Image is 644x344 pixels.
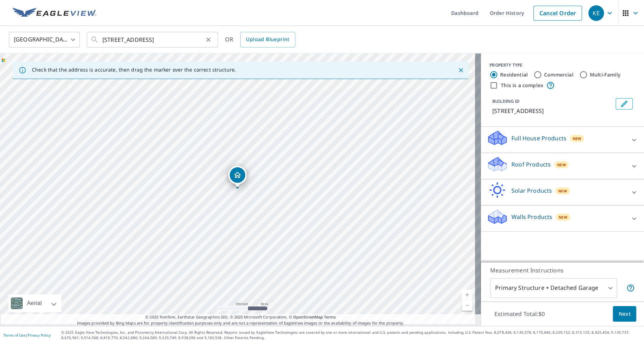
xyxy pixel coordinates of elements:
[626,284,635,292] span: Your report will include the primary structure and a detached garage if one exists.
[4,333,26,338] a: Terms of Use
[558,188,567,194] span: New
[613,306,636,322] button: Next
[145,314,336,320] span: © 2025 TomTom, Earthstar Geographics SIO, © 2025 Microsoft Corporation, ©
[28,333,51,338] a: Privacy Policy
[246,35,289,44] span: Upload Blueprint
[616,98,633,109] button: Edit building 1
[25,294,44,312] div: Aerial
[500,71,528,78] label: Residential
[490,266,635,275] p: Measurement Instructions
[61,330,640,340] p: © 2025 Eagle View Technologies, Inc. and Pictometry International Corp. All Rights Reserved. Repo...
[9,294,61,312] div: Aerial
[293,314,323,320] a: OpenStreetMap
[240,32,295,47] a: Upload Blueprint
[487,182,638,202] div: Solar ProductsNew
[462,300,472,311] a: Current Level 17, Zoom Out
[203,35,213,45] button: Clear
[511,160,551,169] p: Roof Products
[588,5,604,21] div: KE
[489,306,550,322] p: Estimated Total: $0
[557,162,566,168] span: New
[487,208,638,229] div: Walls ProductsNew
[489,62,635,68] div: PROPERTY TYPE
[533,6,582,21] a: Cancel Order
[511,213,552,221] p: Walls Products
[618,310,631,318] span: Next
[228,166,247,188] div: Dropped pin, building 1, Residential property, 1707 Fieldstone Dr N Shorewood, IL 60404
[462,289,472,300] a: Current Level 17, Zoom In
[456,66,465,75] button: Close
[102,30,203,50] input: Search by address or latitude-longitude
[9,30,80,50] div: [GEOGRAPHIC_DATA]
[559,214,567,220] span: New
[487,156,638,176] div: Roof ProductsNew
[4,333,51,337] p: |
[13,8,96,18] img: EV Logo
[225,32,295,47] div: OR
[544,71,573,78] label: Commercial
[492,107,613,115] p: [STREET_ADDRESS]
[324,314,336,320] a: Terms
[511,186,552,195] p: Solar Products
[492,98,520,104] p: BUILDING ID
[32,67,236,73] p: Check that the address is accurate, then drag the marker over the correct structure.
[490,278,617,298] div: Primary Structure + Detached Garage
[501,82,543,89] label: This is a complex
[573,136,582,141] span: New
[487,130,638,150] div: Full House ProductsNew
[590,71,621,78] label: Multi-Family
[511,134,566,142] p: Full House Products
